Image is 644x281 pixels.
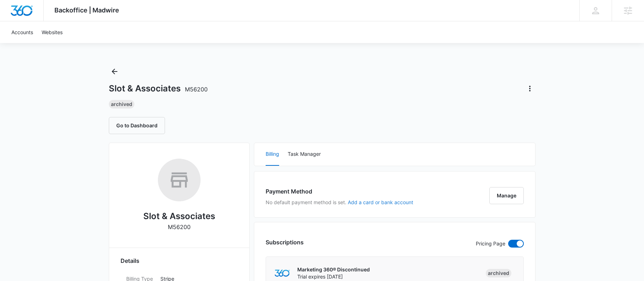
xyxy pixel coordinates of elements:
[524,83,536,94] button: Actions
[54,6,119,14] span: Backoffice | Madwire
[266,187,413,196] h3: Payment Method
[109,83,208,94] h1: Slot & Associates
[297,266,370,273] p: Marketing 360® Discontinued
[476,240,505,248] p: Pricing Page
[185,86,208,93] span: M56200
[143,210,215,223] h2: Slot & Associates
[168,223,191,231] p: M56200
[486,269,511,277] div: Archived
[7,21,37,43] a: Accounts
[266,143,279,166] button: Billing
[109,100,134,108] div: Archived
[109,66,120,77] button: Back
[288,143,321,166] button: Task Manager
[275,270,290,277] img: marketing360Logo
[266,198,413,206] p: No default payment method is set.
[266,238,304,246] h3: Subscriptions
[121,256,139,265] span: Details
[489,187,524,204] button: Manage
[348,200,413,205] button: Add a card or bank account
[109,117,165,134] button: Go to Dashboard
[297,273,370,280] p: Trial expires [DATE]
[37,21,67,43] a: Websites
